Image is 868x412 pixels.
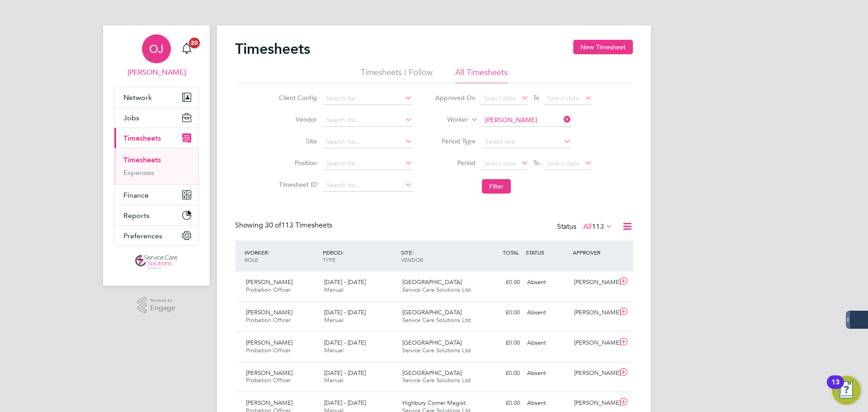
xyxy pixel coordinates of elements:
[482,179,511,194] button: Filter
[524,336,571,350] div: Absent
[246,286,291,294] span: Probation Officer
[402,286,471,294] span: Service Care Solutions Ltd
[482,114,571,127] input: Search for...
[265,221,281,230] span: 30 of
[123,211,150,220] span: Reports
[114,67,199,78] span: Oliver Jefferson
[246,339,292,346] span: [PERSON_NAME]
[123,232,162,240] span: Preferences
[276,159,317,167] label: Position
[114,226,198,246] button: Preferences
[276,94,317,102] label: Client Config
[268,249,269,256] span: /
[402,376,471,384] span: Service Care Solutions Ltd
[402,399,471,407] span: Highbury Corner Magist…
[402,369,462,377] span: [GEOGRAPHIC_DATA]
[832,376,861,405] button: Open Resource Center, 13 new notifications
[571,366,618,381] div: [PERSON_NAME]
[246,399,292,407] span: [PERSON_NAME]
[571,275,618,290] div: [PERSON_NAME]
[150,304,175,312] span: Engage
[324,286,344,294] span: Manual
[123,114,139,122] span: Jobs
[246,376,291,384] span: Probation Officer
[831,382,840,394] div: 13
[476,336,524,350] div: £0.00
[276,115,317,123] label: Vendor
[276,137,317,145] label: Site
[524,275,571,290] div: Absent
[178,34,196,63] a: 20
[324,376,344,384] span: Manual
[524,396,571,411] div: Absent
[476,366,524,381] div: £0.00
[114,34,199,78] a: OJ[PERSON_NAME]
[573,40,633,54] button: New Timesheet
[137,297,176,314] a: Powered byEngage
[246,346,291,354] span: Probation Officer
[114,255,199,270] a: Go to home page
[245,256,258,263] span: ROLE
[103,25,210,286] nav: Main navigation
[402,339,462,346] span: [GEOGRAPHIC_DATA]
[435,159,476,167] label: Period
[571,305,618,320] div: [PERSON_NAME]
[123,168,154,177] a: Expenses
[547,94,580,102] span: Select date
[402,308,462,316] span: [GEOGRAPHIC_DATA]
[530,157,542,169] span: To
[324,308,366,316] span: [DATE] - [DATE]
[476,275,524,290] div: £0.00
[323,157,412,170] input: Search for...
[265,221,332,230] span: 113 Timesheets
[571,336,618,350] div: [PERSON_NAME]
[571,396,618,411] div: [PERSON_NAME]
[323,179,412,192] input: Search for...
[321,244,399,268] div: PERIOD
[482,136,571,148] input: Select one
[114,108,198,128] button: Jobs
[399,244,477,268] div: SITE
[324,278,366,286] span: [DATE] - [DATE]
[483,159,516,167] span: Select date
[435,94,476,102] label: Approved On
[401,256,423,263] span: VENDOR
[235,40,310,58] h2: Timesheets
[455,67,508,83] li: All Timesheets
[503,249,519,256] span: TOTAL
[427,115,468,124] label: Worker
[324,399,366,407] span: [DATE] - [DATE]
[476,396,524,411] div: £0.00
[123,93,152,102] span: Network
[150,297,175,304] span: Powered by
[402,346,471,354] span: Service Care Solutions Ltd
[435,137,476,145] label: Period Type
[324,316,344,324] span: Manual
[235,221,334,230] div: Showing
[114,87,198,107] button: Network
[530,92,542,104] span: To
[114,128,198,148] button: Timesheets
[135,255,178,270] img: servicecare-logo-retina.png
[323,114,412,127] input: Search for...
[557,221,615,233] div: Status
[476,305,524,320] div: £0.00
[123,134,161,142] span: Timesheets
[583,222,613,231] label: All
[402,278,462,286] span: [GEOGRAPHIC_DATA]
[149,43,164,55] span: OJ
[547,159,580,167] span: Select date
[246,369,292,377] span: [PERSON_NAME]
[323,256,335,263] span: TYPE
[323,136,412,148] input: Search for...
[276,180,317,189] label: Timesheet ID
[524,366,571,381] div: Absent
[123,156,161,164] a: Timesheets
[524,305,571,320] div: Absent
[114,205,198,225] button: Reports
[361,67,433,83] li: Timesheets I Follow
[524,244,571,260] div: STATUS
[246,308,292,316] span: [PERSON_NAME]
[483,94,516,102] span: Select date
[402,316,471,324] span: Service Care Solutions Ltd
